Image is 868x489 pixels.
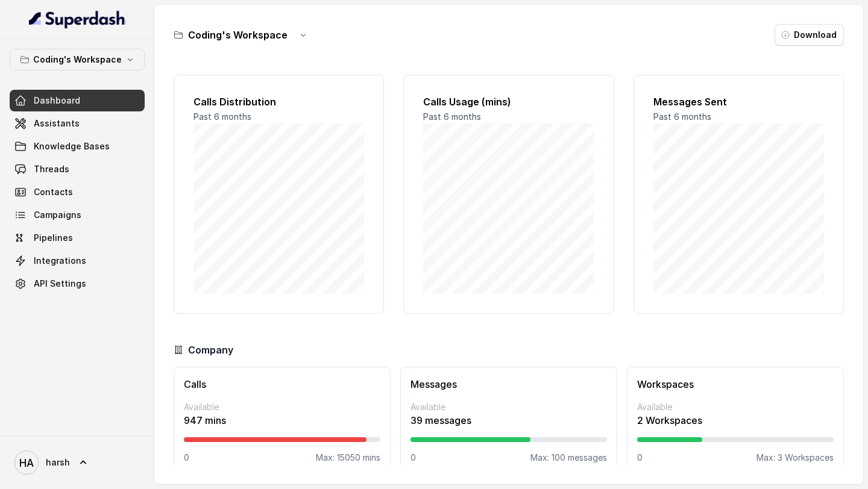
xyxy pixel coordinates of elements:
span: Past 6 months [193,111,251,122]
button: Download [775,24,844,46]
img: light.svg [29,10,126,29]
span: harsh [46,456,70,469]
span: Integrations [34,255,86,267]
span: API Settings [34,278,86,290]
p: Max: 100 messages [530,452,607,464]
h3: Company [188,343,233,357]
a: API Settings [10,273,145,294]
p: Coding's Workspace [33,52,122,67]
p: 947 mins [184,413,380,428]
a: Pipelines [10,227,145,249]
span: Assistants [34,117,80,129]
a: Campaigns [10,204,145,226]
p: 0 [184,452,189,464]
a: Threads [10,158,145,180]
text: HA [19,456,34,469]
h2: Calls Distribution [193,95,364,109]
p: 2 Workspaces [637,413,834,428]
a: Integrations [10,250,145,272]
h2: Messages Sent [653,95,824,109]
h3: Workspaces [637,377,834,391]
span: Campaigns [34,209,81,221]
a: Dashboard [10,90,145,111]
a: Knowledge Bases [10,135,145,157]
p: Max: 15050 mins [316,452,380,464]
span: Dashboard [34,95,80,107]
p: 0 [410,452,416,464]
p: Max: 3 Workspaces [756,452,834,464]
span: Pipelines [34,232,73,244]
h2: Calls Usage (mins) [423,95,594,109]
a: Contacts [10,181,145,203]
h3: Messages [410,377,607,391]
span: Knowledge Bases [34,140,110,152]
button: Coding's Workspace [10,49,145,70]
a: Assistants [10,113,145,134]
h3: Coding's Workspace [188,28,288,42]
p: Available [410,401,607,413]
p: 39 messages [410,413,607,428]
a: harsh [10,446,145,479]
h3: Calls [184,377,380,391]
span: Contacts [34,186,73,198]
p: Available [637,401,834,413]
span: Past 6 months [423,111,481,122]
span: Threads [34,163,69,175]
span: Past 6 months [653,111,711,122]
p: Available [184,401,380,413]
p: 0 [637,452,643,464]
